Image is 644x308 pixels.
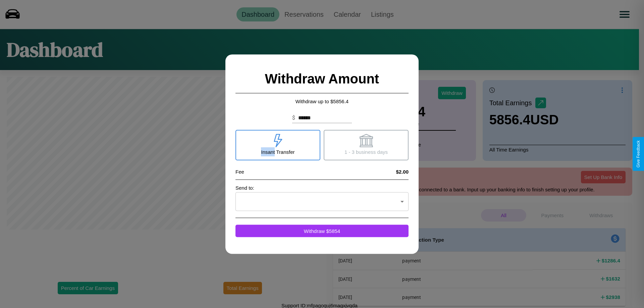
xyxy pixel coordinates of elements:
[292,114,295,122] p: $
[235,167,244,176] p: Fee
[235,97,409,106] p: Withdraw up to $ 5856.4
[235,225,409,237] button: Withdraw $5854
[636,140,641,168] div: Give Feedback
[344,147,388,156] p: 1 - 3 business days
[235,183,409,192] p: Send to:
[261,147,294,156] p: Insant Transfer
[396,169,409,174] h4: $2.00
[235,64,409,93] h2: Withdraw Amount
